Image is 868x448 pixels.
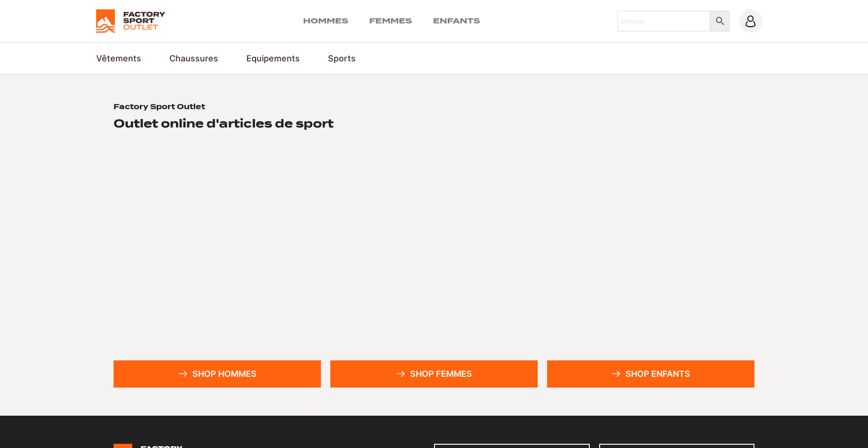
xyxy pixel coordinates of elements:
[330,360,538,388] a: Shop femmes
[114,103,205,112] h1: Factory Sport Outlet
[114,360,321,388] a: Shop hommes
[328,52,356,65] a: Sports
[303,15,348,27] a: Hommes
[246,52,300,65] a: Equipements
[114,116,334,131] h2: Outlet online d'articles de sport
[169,52,218,65] a: Chaussures
[369,15,412,27] a: Femmes
[547,360,754,388] a: Shop enfants
[96,9,165,33] img: Factory Sport Outlet
[433,15,480,27] a: Enfants
[96,52,141,65] a: Vêtements
[617,11,710,31] input: Chercher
